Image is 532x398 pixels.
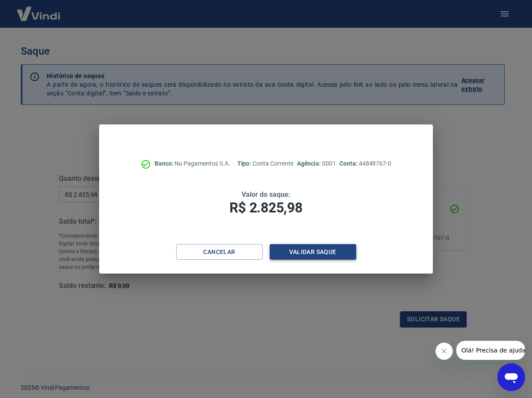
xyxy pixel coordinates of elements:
[339,160,359,167] span: Conta:
[237,160,253,167] span: Tipo:
[229,199,302,216] span: R$ 2.825,98
[176,244,263,260] button: Cancelar
[155,160,175,167] span: Banco:
[237,159,293,168] p: Conta Corrente
[339,159,391,168] p: 44849767-0
[270,244,356,260] button: Validar saque
[242,190,290,199] span: Valor do saque:
[497,363,525,391] iframe: Botão para abrir a janela de mensagens
[5,6,73,13] span: Olá! Precisa de ajuda?
[456,341,525,360] iframe: Mensagem da empresa
[435,343,453,360] iframe: Fechar mensagem
[297,160,322,167] span: Agência:
[155,159,230,168] p: Nu Pagamentos S.A.
[297,159,336,168] p: 0001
